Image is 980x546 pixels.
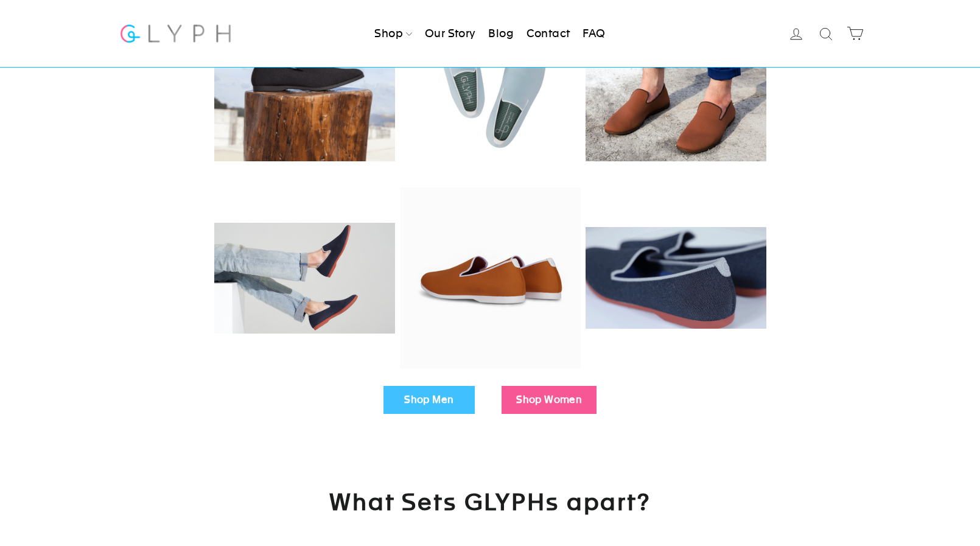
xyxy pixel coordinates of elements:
[383,386,475,414] a: Shop Men
[964,220,980,326] iframe: Glyph - Referral program
[369,20,417,47] a: Shop
[420,20,481,47] a: Our Story
[483,20,519,47] a: Blog
[119,17,233,49] img: Glyph
[578,20,610,47] a: FAQ
[369,20,610,47] ul: Primary
[502,386,597,414] a: Shop Women
[522,20,575,47] a: Contact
